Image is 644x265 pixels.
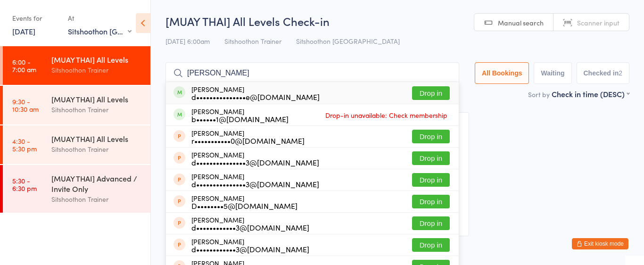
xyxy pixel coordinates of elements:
[12,137,37,152] time: 4:30 - 5:30 pm
[572,238,628,249] button: Exit kiosk mode
[296,36,400,46] span: Sitshoothon [GEOGRAPHIC_DATA]
[191,180,319,188] div: d•••••••••••••••3@[DOMAIN_NAME]
[3,86,150,124] a: 9:30 -10:30 am[MUAY THAI] All LevelsSitshoothon Trainer
[191,194,297,209] div: [PERSON_NAME]
[51,133,142,144] div: [MUAY THAI] All Levels
[51,144,142,155] div: Sitshoothon Trainer
[165,36,210,46] span: [DATE] 6:00am
[412,216,450,230] button: Drop in
[323,108,450,122] span: Drop-in unavailable: Check membership
[475,62,529,84] button: All Bookings
[51,173,142,194] div: [MUAY THAI] Advanced / Invite Only
[12,10,58,26] div: Events for
[577,62,630,84] button: Checked in2
[534,62,571,84] button: Waiting
[68,10,132,26] div: At
[68,26,132,36] div: Sitshoothon [GEOGRAPHIC_DATA]
[412,151,450,165] button: Drop in
[412,238,450,252] button: Drop in
[3,46,150,85] a: 6:00 -7:00 am[MUAY THAI] All LevelsSitshoothon Trainer
[191,238,309,253] div: [PERSON_NAME]
[3,165,150,213] a: 5:30 -6:30 pm[MUAY THAI] Advanced / Invite OnlySitshoothon Trainer
[191,158,319,166] div: d•••••••••••••••3@[DOMAIN_NAME]
[51,194,142,205] div: Sitshoothon Trainer
[51,54,142,65] div: [MUAY THAI] All Levels
[51,104,142,115] div: Sitshoothon Trainer
[552,89,629,99] div: Check in time (DESC)
[412,195,450,208] button: Drop in
[3,125,150,164] a: 4:30 -5:30 pm[MUAY THAI] All LevelsSitshoothon Trainer
[412,130,450,143] button: Drop in
[191,216,309,231] div: [PERSON_NAME]
[577,18,619,27] span: Scanner input
[619,69,622,77] div: 2
[191,115,289,123] div: b••••••1@[DOMAIN_NAME]
[224,36,281,46] span: Sitshoothon Trainer
[412,86,450,100] button: Drop in
[191,108,289,123] div: [PERSON_NAME]
[51,94,142,104] div: [MUAY THAI] All Levels
[191,173,319,188] div: [PERSON_NAME]
[165,62,459,84] input: Search
[191,85,320,100] div: [PERSON_NAME]
[191,202,297,209] div: D••••••••5@[DOMAIN_NAME]
[51,65,142,75] div: Sitshoothon Trainer
[191,129,305,144] div: [PERSON_NAME]
[191,137,305,144] div: r•••••••••••0@[DOMAIN_NAME]
[191,151,319,166] div: [PERSON_NAME]
[498,18,544,27] span: Manual search
[12,98,39,113] time: 9:30 - 10:30 am
[165,13,629,29] h2: [MUAY THAI] All Levels Check-in
[528,90,550,99] label: Sort by
[412,173,450,187] button: Drop in
[12,26,35,36] a: [DATE]
[191,245,309,253] div: d••••••••••••3@[DOMAIN_NAME]
[191,93,320,100] div: d•••••••••••••••e@[DOMAIN_NAME]
[12,177,37,192] time: 5:30 - 6:30 pm
[12,58,36,73] time: 6:00 - 7:00 am
[191,224,309,231] div: d••••••••••••3@[DOMAIN_NAME]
